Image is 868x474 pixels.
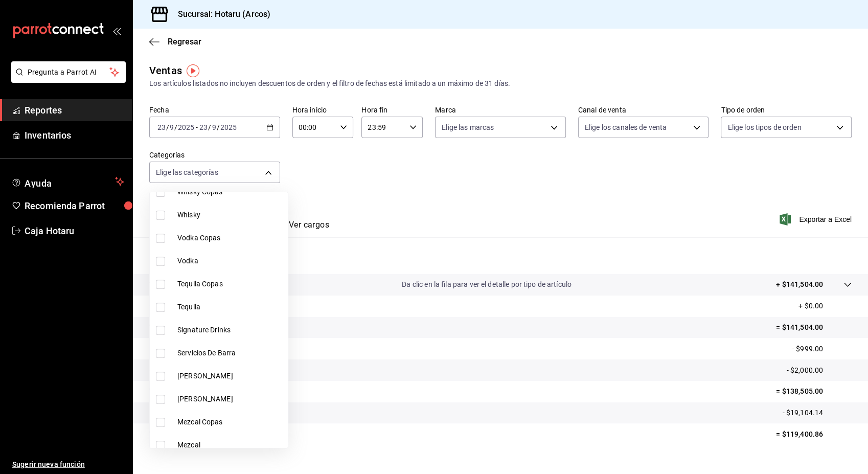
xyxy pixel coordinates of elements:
[177,417,284,427] span: Mezcal Copas
[177,348,284,358] span: Servicios De Barra
[177,279,284,289] span: Tequila Copas
[187,64,199,77] img: Tooltip marker
[177,440,284,450] span: Mezcal
[177,233,284,243] span: Vodka Copas
[177,325,284,335] span: Signature Drinks
[177,210,284,220] span: Whisky
[177,302,284,312] span: Tequila
[177,371,284,381] span: [PERSON_NAME]
[177,256,284,266] span: Vodka
[177,394,284,404] span: [PERSON_NAME]
[177,187,284,197] span: Whisky Copas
